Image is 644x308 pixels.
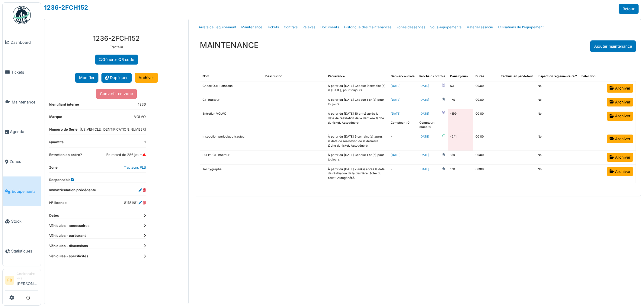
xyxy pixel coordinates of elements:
dt: Véhicules - spécificités [49,254,146,259]
a: Archiver [607,98,633,106]
a: [DATE] [391,84,401,87]
dd: VOLVO [134,114,146,119]
td: Compteur : 0 [388,109,417,132]
th: Dans x jours [448,72,473,81]
a: [DATE] [391,112,401,115]
td: 170 [448,95,473,109]
a: Tickets [265,20,281,34]
th: Nom [200,72,263,81]
a: Documents [318,20,341,34]
td: 53 [448,81,473,95]
td: Inspection périodique tracteur [200,132,263,151]
a: [DATE] [391,153,401,157]
td: Entretien VOLVO [200,109,263,132]
span: translation missing: fr.shared.no [538,167,542,171]
span: Maintenance [12,99,38,105]
th: Inspection réglementaire ? [535,72,579,81]
a: Historique des maintenances [341,20,394,34]
a: Arrêts de l'équipement [196,20,239,34]
td: 00:00 [473,81,498,95]
td: À partir du [DATE] 2 an(s) après la date de réalisation de la dernière tâche du ticket. Autogénéré. [325,164,388,183]
button: Modifier [75,73,98,83]
span: translation missing: fr.shared.no [538,112,542,115]
a: [DATE] [419,167,429,172]
dt: Marque [49,114,62,122]
td: -199 [448,109,473,132]
td: PREPA CT Tracteur [200,151,263,164]
a: Contrats [281,20,300,34]
td: - [388,164,417,183]
td: - [388,132,417,151]
li: [PERSON_NAME] [17,271,38,289]
h3: MAINTENANCE [200,40,259,50]
td: À partir du [DATE] Chaque 1 an(s) pour toujours. [325,151,388,164]
a: Retour [619,4,639,14]
span: Stock [11,218,38,224]
a: Générer QR code [95,55,138,65]
dt: Quantité [49,140,64,147]
td: À partir du [DATE] 10 an(s) après la date de réalisation de la dernière tâche du ticket. Autogénéré. [325,109,388,132]
td: 00:00 [473,164,498,183]
span: Dashboard [11,40,38,45]
dt: Zone [49,165,58,173]
a: Archiver [607,84,633,93]
a: Dupliquer [101,73,132,83]
th: Récurrence [325,72,388,81]
span: translation missing: fr.shared.no [538,98,542,101]
a: Sous-équipements [428,20,464,34]
dd: [US_VEHICLE_IDENTIFICATION_NUMBER] [80,127,146,132]
dt: Véhicules - accessoires [49,223,146,228]
td: 139 [448,151,473,164]
dt: Numéro de Série [49,127,78,135]
a: [DATE] [419,84,429,88]
dt: Immatriculation précédente [49,188,96,195]
a: Tracteurs PLB [124,165,146,170]
td: 00:00 [473,132,498,151]
span: Tickets [11,69,38,75]
p: Tracteur [49,45,184,50]
li: FB [5,276,14,285]
td: 00:00 [473,151,498,164]
dd: En retard de 286 jours [106,152,146,157]
a: 1236-2FCH152 [44,4,88,11]
a: Maintenance [3,87,41,117]
span: Statistiques [11,248,38,254]
a: Équipements [3,176,41,206]
dt: Véhicules - dimensions [49,243,146,249]
a: Archiver [607,153,633,162]
a: Agenda [3,117,41,147]
dd: 81181/81 [124,200,146,205]
th: Description [263,72,326,81]
a: [DATE] [419,135,429,139]
td: 00:00 [473,95,498,109]
span: Agenda [10,129,38,135]
img: Badge_color-CXgf-gQk.svg [13,6,31,24]
span: translation missing: fr.shared.no [538,135,542,138]
td: À partir du [DATE] Chaque 1 an(s) pour toujours. [325,95,388,109]
th: Durée [473,72,498,81]
a: FB Gestionnaire local[PERSON_NAME] [5,271,38,291]
a: Archiver [607,135,633,143]
a: Maintenance [239,20,265,34]
a: Archiver [135,73,158,83]
a: Matériel associé [464,20,495,34]
dt: Entretien en ordre? [49,152,82,160]
dt: Véhicules - carburant [49,233,146,238]
dt: N° licence [49,200,67,208]
td: À partir du [DATE] Chaque 9 semaine(s) le [DATE], pour toujours. [325,81,388,95]
dt: Responsable [49,177,74,183]
dd: 1 [144,140,146,145]
td: -241 [448,132,473,151]
div: Ajouter maintenance [590,40,636,52]
h3: 1236-2FCH152 [49,34,184,42]
td: CT Tracteur [200,95,263,109]
a: [DATE] [419,112,429,116]
td: À partir du [DATE] 6 semaine(s) après la date de réalisation de la dernière tâche du ticket. Auto... [325,132,388,151]
td: Tachygraphe [200,164,263,183]
td: Compteur : 50000.0 [417,109,448,132]
a: Archiver [607,167,633,176]
a: Zones [3,147,41,177]
a: [DATE] [391,98,401,101]
td: 00:00 [473,109,498,132]
td: Check OUT Rotations [200,81,263,95]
